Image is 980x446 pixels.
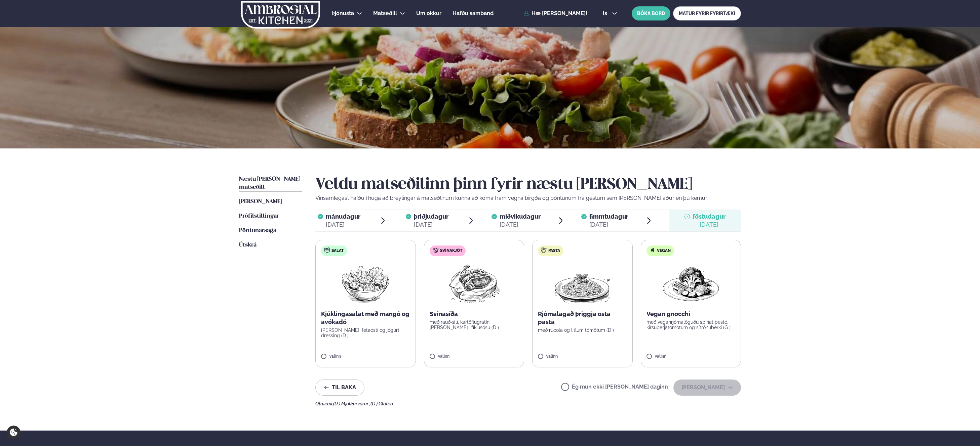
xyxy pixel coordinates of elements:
[661,262,720,305] img: Vegan.png
[373,10,397,16] span: Matseðill
[500,213,541,220] span: miðvikudagur
[315,175,741,194] h2: Veldu matseðilinn þinn fyrir næstu [PERSON_NAME]
[597,11,623,16] button: is
[414,221,448,229] div: [DATE]
[416,9,441,17] a: Um okkur
[673,380,741,396] button: [PERSON_NAME]
[321,310,410,326] p: Kjúklingasalat með mangó og avókadó
[589,213,628,220] span: fimmtudagur
[440,248,462,254] span: Svínakjöt
[315,401,741,406] div: Ofnæmi:
[373,9,397,17] a: Matseðill
[333,401,370,406] span: (D ) Mjólkurvörur ,
[589,221,628,229] div: [DATE]
[239,198,282,206] a: [PERSON_NAME]
[632,6,670,20] button: BÓKA BORÐ
[541,248,547,253] img: pasta.svg
[324,248,330,253] img: salad.svg
[657,248,671,254] span: Vegan
[430,310,519,318] p: Svínasíða
[444,262,504,305] img: Pork-Meat.png
[239,176,300,190] span: Næstu [PERSON_NAME] matseðill
[646,310,736,318] p: Vegan gnocchi
[326,221,360,229] div: [DATE]
[693,213,726,220] span: föstudagur
[321,327,410,338] p: [PERSON_NAME], fetaosti og jógúrt dressing (D )
[433,248,438,253] img: pork.svg
[430,319,519,330] p: með rauðkáli, kartöflugratín [PERSON_NAME]- fíkjusósu (D )
[414,213,448,220] span: þriðjudagur
[553,262,612,305] img: Spagetti.png
[239,228,276,233] span: Pöntunarsaga
[523,10,587,16] a: Hæ [PERSON_NAME]!
[453,9,494,17] a: Hafðu samband
[239,175,302,191] a: Næstu [PERSON_NAME] matseðill
[331,248,344,254] span: Salat
[315,380,364,396] button: Til baka
[650,248,655,253] img: Vegan.svg
[603,11,609,16] span: is
[500,221,541,229] div: [DATE]
[336,262,395,305] img: Salad.png
[416,10,441,16] span: Um okkur
[646,319,736,330] p: með veganrjómalöguðu spínat pestó, kirsuberjatómötum og sítrónuberki (G )
[239,241,257,249] a: Útskrá
[331,9,354,17] a: Þjónusta
[673,6,741,20] a: MATUR FYRIR FYRIRTÆKI
[331,10,354,16] span: Þjónusta
[693,221,726,229] div: [DATE]
[370,401,393,406] span: (G ) Glúten
[7,426,21,439] a: Cookie settings
[548,248,560,254] span: Pasta
[315,194,741,202] p: Vinsamlegast hafðu í huga að breytingar á matseðlinum kunna að koma fram vegna birgða og pöntunum...
[239,213,279,219] span: Prófílstillingar
[239,242,257,248] span: Útskrá
[538,327,627,333] p: með rucola og litlum tómötum (D )
[240,1,321,29] img: logo
[538,310,627,326] p: Rjómalagað þriggja osta pasta
[326,213,360,220] span: mánudagur
[239,212,279,220] a: Prófílstillingar
[239,227,276,235] a: Pöntunarsaga
[239,199,282,205] span: [PERSON_NAME]
[453,10,494,16] span: Hafðu samband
